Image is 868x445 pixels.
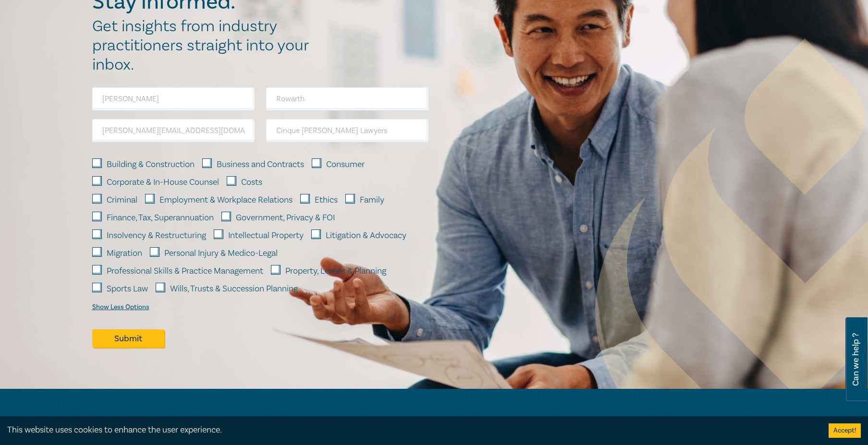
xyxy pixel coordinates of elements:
label: Costs [241,176,262,189]
label: Personal Injury & Medico-Legal [164,247,278,260]
label: Criminal [107,194,137,206]
label: Intellectual Property [228,229,304,242]
input: Last Name* [266,87,428,110]
label: Ethics [315,194,338,206]
button: Accept cookies [829,423,861,438]
label: Family [360,194,384,206]
span: Can we help ? [851,323,860,396]
label: Wills, Trusts & Succession Planning [170,283,298,295]
label: Consumer [326,158,365,171]
label: Property, Leases & Planning [285,265,386,277]
label: Government, Privacy & FOI [236,212,335,224]
label: Employment & Workplace Relations [159,194,293,206]
label: Litigation & Advocacy [326,229,406,242]
label: Migration [107,247,142,260]
div: This website uses cookies to enhance the user experience. [7,424,814,436]
label: Professional Skills & Practice Management [107,265,263,277]
label: Business and Contracts [217,158,304,171]
h2: Get insights from industry practitioners straight into your inbox. [92,17,319,74]
input: Organisation [266,119,428,142]
button: Submit [92,329,164,348]
label: Building & Construction [107,158,195,171]
label: Sports Law [107,283,148,295]
label: Finance, Tax, Superannuation [107,212,214,224]
label: Insolvency & Restructuring [107,229,206,242]
div: Show Less Options [92,303,149,311]
input: First Name* [92,87,255,110]
label: Corporate & In-House Counsel [107,176,219,189]
input: Email Address* [92,119,255,142]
